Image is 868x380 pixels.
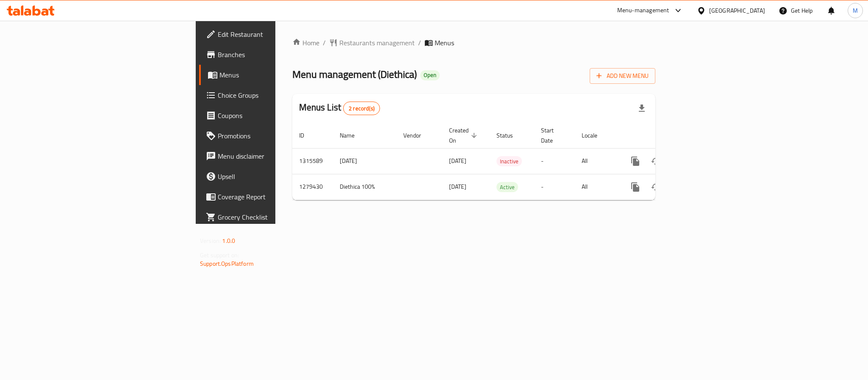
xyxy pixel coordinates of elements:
span: Status [496,130,524,140]
div: [GEOGRAPHIC_DATA] [709,6,765,15]
span: Promotions [218,131,334,141]
span: Coverage Report [218,192,334,202]
th: Actions [618,123,713,149]
span: Get support on: [200,250,239,261]
span: Version: [200,235,221,246]
td: All [575,174,618,200]
a: Menu disclaimer [199,146,341,166]
span: Restaurants management [339,38,415,48]
button: Change Status [646,177,666,197]
h2: Menus List [299,101,380,115]
span: Branches [218,50,334,60]
span: Start Date [541,125,565,146]
a: Support.OpsPlatform [200,258,254,269]
div: Total records count [343,102,380,115]
span: Edit Restaurant [218,29,334,39]
span: [DATE] [449,155,466,166]
button: Change Status [646,151,666,171]
span: Open [420,72,440,79]
span: Active [496,182,518,192]
button: more [625,177,646,197]
span: Menus [435,38,454,48]
nav: breadcrumb [292,38,655,48]
span: Locale [582,130,608,140]
a: Choice Groups [199,85,341,105]
a: Menus [199,65,341,85]
div: Active [496,182,518,192]
span: Menu management ( Diethica ) [292,65,417,84]
span: Grocery Checklist [218,212,334,222]
a: Promotions [199,126,341,146]
span: 1.0.0 [222,235,235,246]
span: M [853,6,858,15]
span: 2 record(s) [344,105,380,113]
li: / [418,38,421,48]
a: Coupons [199,105,341,126]
a: Restaurants management [329,38,415,48]
span: Coupons [218,110,334,121]
table: enhanced table [292,123,713,200]
span: Name [340,130,366,140]
span: Choice Groups [218,90,334,100]
div: Menu-management [617,6,669,16]
td: [DATE] [333,148,397,174]
span: Add New Menu [596,71,649,81]
a: Branches [199,44,341,65]
span: Menus [219,70,334,80]
td: All [575,148,618,174]
a: Edit Restaurant [199,24,341,44]
td: - [534,174,575,200]
div: Open [420,70,440,80]
span: Menu disclaimer [218,151,334,161]
div: Export file [632,98,652,118]
td: Diethica 100% [333,174,397,200]
a: Grocery Checklist [199,207,341,227]
span: ID [299,130,315,140]
button: more [625,151,646,171]
a: Coverage Report [199,187,341,207]
span: Created On [449,125,480,146]
span: [DATE] [449,181,466,192]
span: Inactive [496,157,522,166]
td: - [534,148,575,174]
button: Add New Menu [590,68,655,84]
span: Upsell [218,171,334,182]
span: Vendor [403,130,432,140]
a: Upsell [199,166,341,187]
